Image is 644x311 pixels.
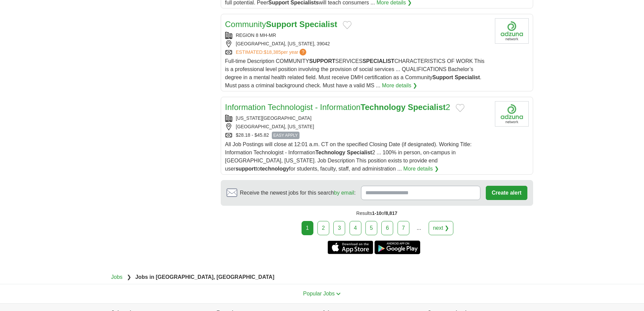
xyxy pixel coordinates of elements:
a: Get the iPhone app [328,241,373,254]
div: [GEOGRAPHIC_DATA], [US_STATE], 39042 [225,40,490,47]
strong: Technology [361,103,406,112]
strong: Specialist [347,150,372,155]
a: 3 [333,221,345,235]
strong: support [236,166,256,172]
a: 2 [317,221,329,235]
span: All Job Postings will close at 12:01 a.m. CT on the specified Closing Date (if designated). Worki... [225,141,472,172]
span: ❯ [127,274,131,280]
div: [GEOGRAPHIC_DATA], [US_STATE] [225,123,490,130]
a: 4 [350,221,361,235]
span: Popular Jobs [303,291,335,296]
a: Get the Android app [375,241,420,254]
button: Add to favorite jobs [456,104,464,112]
span: ? [300,49,306,55]
img: toggle icon [336,292,341,295]
strong: Technology [315,150,345,155]
span: 8,817 [385,210,397,216]
button: Create alert [486,186,527,200]
img: Company logo [495,101,529,127]
a: 6 [381,221,393,235]
strong: Support [432,74,453,80]
a: More details ❯ [382,82,418,90]
strong: Specialist [455,74,480,80]
span: Receive the newest jobs for this search : [240,189,356,197]
img: Company logo [495,18,529,44]
div: ... [412,221,426,235]
a: 5 [365,221,377,235]
div: 1 [302,221,313,235]
strong: technology [260,166,289,172]
a: Jobs [111,274,123,280]
a: by email [334,190,354,196]
a: Information Technologist - InformationTechnology Specialist2 [225,103,450,112]
div: [US_STATE][GEOGRAPHIC_DATA] [225,115,490,122]
span: EASY APPLY [272,132,300,139]
span: Full-time Description COMMUNITY SERVICES CHARACTERISTICS OF WORK This is a professional level pos... [225,58,485,88]
button: Add to favorite jobs [343,21,352,29]
strong: Specialist [408,103,446,112]
div: $28.18 - $45.82 [225,132,490,139]
a: More details ❯ [403,165,439,173]
span: $18,385 [264,49,281,55]
a: CommunitySupport Specialist [225,20,337,29]
span: 1-10 [372,210,381,216]
a: next ❯ [429,221,454,235]
a: 7 [398,221,409,235]
strong: Specialist [300,20,337,29]
div: Results of [221,206,533,221]
strong: Support [266,20,297,29]
strong: SUPPORT [309,58,335,64]
div: REGION 8 MH-MR [225,32,490,39]
strong: Jobs in [GEOGRAPHIC_DATA], [GEOGRAPHIC_DATA] [135,274,274,280]
strong: SPECIALIST [362,58,394,64]
a: ESTIMATED:$18,385per year? [236,49,308,56]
